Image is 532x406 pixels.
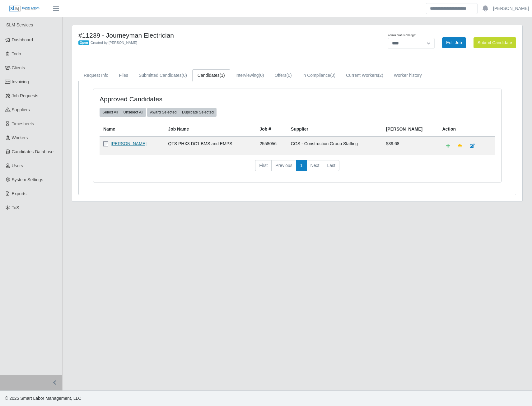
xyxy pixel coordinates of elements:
[100,108,146,117] div: bulk actions
[5,396,81,401] span: © 2025 Smart Labor Management, LLC
[12,65,25,70] span: Clients
[100,108,121,117] button: Select All
[493,5,529,12] a: [PERSON_NAME]
[220,73,225,78] span: (1)
[12,163,23,168] span: Users
[12,149,54,154] span: Candidates Database
[6,22,33,27] span: SLM Services
[330,73,335,78] span: (0)
[12,51,21,56] span: Todo
[100,95,259,103] h4: Approved Candidates
[147,108,180,117] button: Award Selected
[12,205,19,210] span: ToS
[378,73,383,78] span: (2)
[147,108,217,117] div: bulk actions
[388,33,416,38] label: Admin Status Change:
[12,37,33,42] span: Dashboard
[287,122,382,136] th: Supplier
[182,73,187,78] span: (0)
[259,73,264,78] span: (0)
[296,160,307,171] a: 1
[287,73,292,78] span: (0)
[438,122,495,136] th: Action
[382,122,439,136] th: [PERSON_NAME]
[9,5,40,12] img: SLM Logo
[91,41,137,44] span: Created by [PERSON_NAME]
[12,121,34,126] span: Timesheets
[297,69,341,81] a: In Compliance
[133,69,192,81] a: Submitted Candidates
[256,122,287,136] th: Job #
[442,141,454,151] a: Add Default Cost Code
[164,136,256,155] td: QTS PHX3 DC1 BMS and EMPS
[389,69,427,81] a: Worker history
[12,177,43,182] span: System Settings
[230,69,269,81] a: Interviewing
[12,135,28,140] span: Workers
[287,136,382,155] td: CGS - Construction Group Staffing
[256,136,287,155] td: 2558056
[12,79,29,84] span: Invoicing
[12,93,39,98] span: Job Requests
[442,37,466,48] a: Edit Job
[111,141,147,146] a: [PERSON_NAME]
[382,136,439,155] td: $39.68
[474,37,516,48] button: Submit Candidate
[114,69,133,81] a: Files
[192,69,230,81] a: Candidates
[78,40,89,45] span: Open
[100,122,164,136] th: Name
[164,122,256,136] th: Job Name
[454,141,466,151] a: Make Team Lead
[100,160,495,176] nav: pagination
[12,191,26,196] span: Exports
[341,69,389,81] a: Current Workers
[269,69,297,81] a: Offers
[12,107,30,112] span: Suppliers
[179,108,217,117] button: Duplicate Selected
[78,31,330,39] h4: #11239 - Journeyman Electrician
[120,108,146,117] button: Unselect All
[426,3,478,14] input: Search
[78,69,114,81] a: Request Info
